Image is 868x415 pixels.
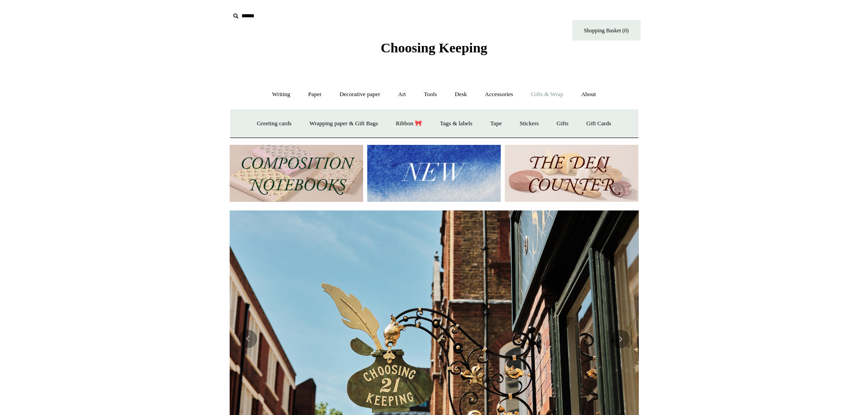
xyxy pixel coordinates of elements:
[388,112,431,136] a: Ribbon 🎀
[380,47,487,54] a: Choosing Keeping
[578,112,620,136] a: Gift Cards
[300,82,330,107] a: Paper
[482,112,510,136] a: Tape
[549,112,577,136] a: Gifts
[416,82,445,107] a: Tools
[447,82,475,107] a: Desk
[511,112,547,136] a: Stickers
[367,145,501,202] img: New.jpg__PID:f73bdf93-380a-4a35-bcfe-7823039498e1
[573,82,604,107] a: About
[390,82,414,107] a: Art
[331,82,388,107] a: Decorative paper
[523,82,571,107] a: Gifts & Wrap
[477,82,521,107] a: Accessories
[572,20,641,41] a: Shopping Basket (0)
[249,112,300,136] a: Greeting cards
[230,145,363,202] img: 202302 Composition ledgers.jpg__PID:69722ee6-fa44-49dd-a067-31375e5d54ec
[264,82,298,107] a: Writing
[611,330,630,348] button: Next
[239,330,257,348] button: Previous
[505,145,638,202] img: The Deli Counter
[432,112,481,136] a: Tags & labels
[301,112,386,136] a: Wrapping paper & Gift Bags
[380,40,487,55] span: Choosing Keeping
